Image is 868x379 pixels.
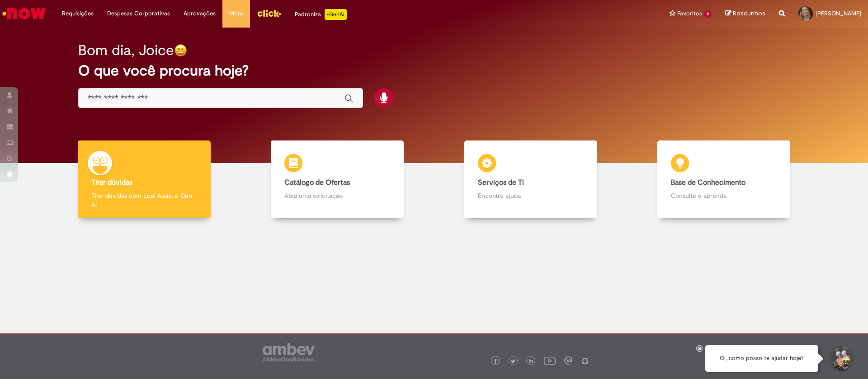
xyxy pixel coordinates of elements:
[1,5,47,23] img: ServiceNow
[284,191,390,200] p: Abra uma solicitação
[91,191,197,209] p: Tirar dúvidas com Lupi Assist e Gen Ai
[493,359,498,364] img: logo_footer_facebook.png
[78,63,790,79] h2: O que você procura hoje?
[62,9,94,18] span: Requisições
[478,191,584,200] p: Encontre ajuda
[827,345,854,372] button: Iniciar Conversa de Suporte
[511,359,515,364] img: logo_footer_twitter.png
[325,9,347,20] p: +GenAi
[704,10,712,18] span: 9
[107,9,170,18] span: Despesas Corporativas
[564,356,572,365] img: logo_footer_workplace.png
[229,9,243,18] span: More
[705,345,818,372] div: Oi, como posso te ajudar hoje?
[816,9,861,17] span: [PERSON_NAME]
[174,44,187,57] img: happy-face.png
[91,178,132,187] b: Tirar dúvidas
[478,178,524,187] b: Serviços de TI
[257,6,281,20] img: click_logo_yellow_360x200.png
[78,42,174,58] h2: Bom dia, Joice
[434,140,627,219] a: Serviços de TI Encontre ajuda
[295,9,347,20] div: Padroniza
[47,140,241,219] a: Tirar dúvidas Tirar dúvidas com Lupi Assist e Gen Ai
[544,355,556,366] img: logo_footer_youtube.png
[241,140,434,219] a: Catálogo de Ofertas Abra uma solicitação
[671,178,745,187] b: Base de Conhecimento
[671,191,777,200] p: Consulte e aprenda
[627,140,821,219] a: Base de Conhecimento Consulte e aprenda
[733,9,765,18] span: Rascunhos
[677,9,702,18] span: Favoritos
[529,359,533,364] img: logo_footer_linkedin.png
[581,356,589,365] img: logo_footer_naosei.png
[263,343,315,361] img: logo_footer_ambev_rotulo_gray.png
[725,9,765,18] a: Rascunhos
[284,178,350,187] b: Catálogo de Ofertas
[184,9,216,18] span: Aprovações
